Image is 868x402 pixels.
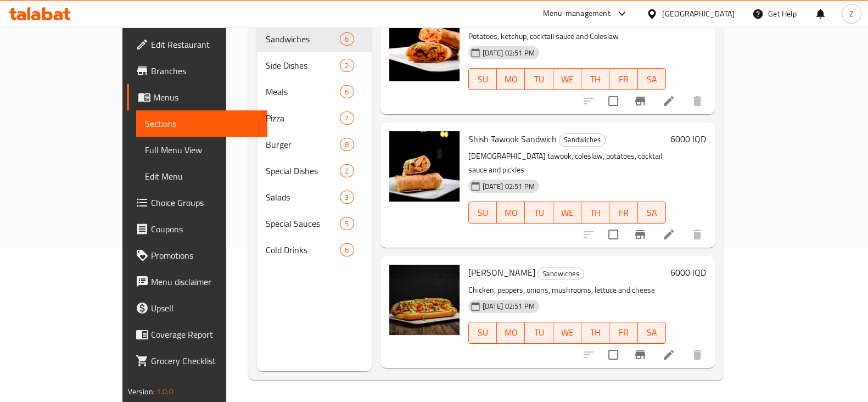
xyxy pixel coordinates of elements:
[849,8,854,20] span: Z
[151,328,259,341] span: Coverage Report
[638,68,666,90] button: SA
[266,59,340,72] span: Side Dishes
[581,322,609,344] button: TH
[586,71,605,87] span: TH
[127,295,267,321] a: Upsell
[151,275,259,288] span: Menu disclaimer
[473,325,492,340] span: SU
[127,242,267,269] a: Promotions
[257,131,372,158] div: Burger8
[642,325,662,340] span: SA
[468,283,667,297] p: Chicken, peppers, onions, mushrooms, lettuce and cheese
[266,217,340,230] span: Special Sauces
[127,269,267,295] a: Menu disclaimer
[537,267,584,280] div: Sandwiches
[602,90,625,113] span: Select to update
[642,71,662,87] span: SA
[662,94,675,108] a: Edit menu item
[581,68,609,90] button: TH
[553,68,581,90] button: WE
[257,237,372,263] div: Cold Drinks6
[266,191,340,204] span: Salads
[558,325,577,340] span: WE
[257,79,372,105] div: Meals6
[468,68,497,90] button: SU
[558,205,577,221] span: WE
[543,7,611,20] div: Menu-management
[127,84,267,110] a: Menus
[127,348,267,374] a: Grocery Checklist
[340,164,354,177] div: items
[627,88,653,114] button: Branch-specific-item
[529,325,548,340] span: TU
[468,30,667,43] p: Potatoes, ketchup, cocktail sauce and Coleslaw
[340,34,353,44] span: 6
[553,322,581,344] button: WE
[266,32,340,46] span: Sandwiches
[136,110,267,137] a: Sections
[340,192,353,203] span: 3
[151,249,259,262] span: Promotions
[478,181,539,192] span: [DATE] 02:51 PM
[468,131,557,147] span: Shish Tawook Sandwich
[473,205,492,221] span: SU
[670,131,706,147] h6: 6000 IQD
[468,149,667,177] p: [DEMOGRAPHIC_DATA] tawook, coleslaw, potatoes, cocktail sauce and pickles
[627,221,653,248] button: Branch-specific-item
[614,71,633,87] span: FR
[151,64,259,77] span: Branches
[151,222,259,236] span: Coupons
[257,210,372,237] div: Special Sauces5
[257,184,372,210] div: Salads3
[501,205,520,221] span: MO
[145,170,259,183] span: Edit Menu
[340,166,353,176] span: 2
[638,202,666,224] button: SA
[151,196,259,209] span: Choice Groups
[558,71,577,87] span: WE
[662,228,675,241] a: Edit menu item
[662,348,675,361] a: Edit menu item
[525,322,553,344] button: TU
[266,138,340,151] span: Burger
[127,216,267,242] a: Coupons
[602,343,625,366] span: Select to update
[340,87,353,97] span: 6
[468,202,497,224] button: SU
[257,52,372,79] div: Side Dishes2
[614,325,633,340] span: FR
[257,158,372,184] div: Special Dishes2
[153,91,259,104] span: Menus
[602,223,625,246] span: Select to update
[340,217,354,230] div: items
[257,26,372,52] div: Sandwiches6
[538,267,584,280] span: Sandwiches
[266,111,340,125] span: Pizza
[127,321,267,348] a: Coverage Report
[497,68,525,90] button: MO
[340,191,354,204] div: items
[389,131,460,202] img: Shish Tawook Sandwich
[642,205,662,221] span: SA
[340,245,353,255] span: 6
[151,302,259,315] span: Upsell
[340,139,353,150] span: 8
[136,137,267,163] a: Full Menu View
[389,11,460,81] img: Potato Sandwich
[151,38,259,51] span: Edit Restaurant
[128,384,155,399] span: Version:
[127,189,267,216] a: Choice Groups
[468,264,535,281] span: [PERSON_NAME]
[501,71,520,87] span: MO
[684,88,710,114] button: delete
[127,58,267,84] a: Branches
[525,68,553,90] button: TU
[257,21,372,267] nav: Menu sections
[609,322,637,344] button: FR
[340,60,353,71] span: 2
